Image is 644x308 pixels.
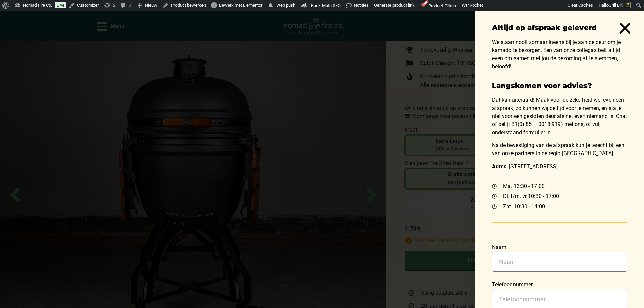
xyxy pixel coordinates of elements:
span: Grill Bill [609,3,623,8]
span: Ma. 13:30 - 17:00 [501,182,545,190]
label: Telefoonnummer [492,282,533,289]
p: Na de bevestiging van de afspraak kun je terecht bij een van onze partners in de regio [GEOGRAPHI... [492,141,627,158]
a: Live [55,2,66,8]
h2: Altijd op afspraak geleverd [492,24,627,31]
strong: Adres [492,163,506,170]
input: Naam [492,252,627,272]
p: We staan nooit zomaar ineens bij je aan de deur om je kamado te bezorgen. Een van onze collega’s ... [492,38,627,71]
h2: Langskomen voor advies? [492,82,627,89]
a: Close [617,21,633,36]
p: Dat kan uiteraard! Maak voor de zekerheid wel even een afspraak, zo kunnen wij de tijd voor je ne... [492,96,627,137]
span: Bewerk met Elementor [219,3,262,8]
label: Naam [492,245,506,252]
p: : [STREET_ADDRESS] [492,163,627,171]
span: Di. t/m. vr 10:30 - 17:00 [501,192,559,200]
span:  [267,1,274,10]
span: Zat. 10:30 - 14:00 [501,203,545,211]
img: Avatar of Grill Bill [625,2,631,8]
span: Rank Math SEO [311,3,341,8]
